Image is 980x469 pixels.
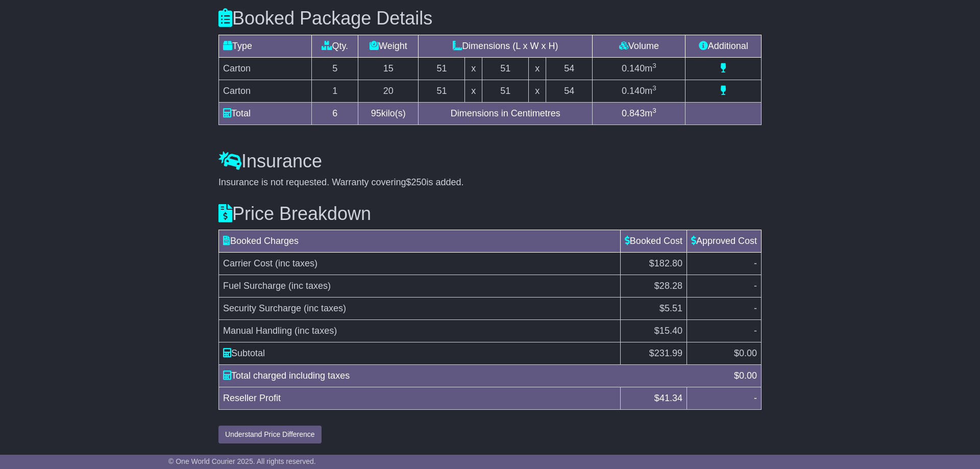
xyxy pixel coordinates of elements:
h3: Insurance [218,151,762,171]
sup: 3 [652,62,656,69]
span: (inc taxes) [295,326,337,336]
span: 0.00 [739,371,757,381]
h3: Price Breakdown [218,204,762,224]
td: Booked Charges [219,230,621,253]
span: Fuel Surcharge [223,281,286,291]
td: Weight [358,35,419,57]
td: Carton [219,80,312,102]
span: 0.140 [622,63,645,73]
td: kilo(s) [358,102,419,125]
span: Security Surcharge [223,303,301,313]
td: Carton [219,57,312,80]
td: x [529,80,546,102]
td: 6 [312,102,358,125]
td: Type [219,35,312,57]
span: $5.51 [659,303,682,313]
span: - [754,281,757,291]
td: Qty. [312,35,358,57]
td: 51 [419,57,465,80]
td: $ [687,342,761,365]
span: (inc taxes) [304,303,346,313]
td: Reseller Profit [219,387,621,410]
td: Approved Cost [687,230,761,253]
td: Dimensions in Centimetres [419,102,593,125]
td: x [465,80,482,102]
td: 51 [419,80,465,102]
td: Subtotal [219,342,621,365]
span: - [754,326,757,336]
div: Total charged including taxes [218,369,729,383]
span: 41.34 [659,393,682,403]
button: Understand Price Difference [218,426,322,443]
td: 5 [312,57,358,80]
td: Booked Cost [620,230,687,253]
span: Carrier Cost [223,258,273,268]
span: $182.80 [649,258,682,268]
td: Dimensions (L x W x H) [419,35,593,57]
td: 51 [482,57,529,80]
span: - [754,303,757,313]
td: 15 [358,57,419,80]
td: Total [219,102,312,125]
td: 20 [358,80,419,102]
td: m [593,102,685,125]
td: m [593,57,685,80]
span: $28.28 [654,281,682,291]
span: $ [654,393,682,403]
div: $ [729,369,762,383]
td: 51 [482,80,529,102]
span: Manual Handling [223,326,292,336]
span: 0.843 [622,108,645,118]
span: © One World Courier 2025. All rights reserved. [168,457,316,465]
sup: 3 [652,84,656,92]
span: $15.40 [654,326,682,336]
td: $ [620,342,687,365]
td: x [465,57,482,80]
span: (inc taxes) [288,281,331,291]
span: 95 [371,108,381,118]
h3: Booked Package Details [218,8,762,29]
td: m [593,80,685,102]
td: x [529,57,546,80]
span: 231.99 [654,348,682,358]
div: Insurance is not requested. Warranty covering is added. [218,177,762,188]
span: (inc taxes) [275,258,317,268]
span: 0.00 [739,348,757,358]
span: - [754,393,757,403]
td: 54 [546,57,593,80]
td: 54 [546,80,593,102]
sup: 3 [652,107,656,114]
span: 0.140 [622,86,645,96]
td: Volume [593,35,685,57]
span: $250 [406,177,427,187]
td: 1 [312,80,358,102]
td: Additional [685,35,762,57]
span: - [754,258,757,268]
